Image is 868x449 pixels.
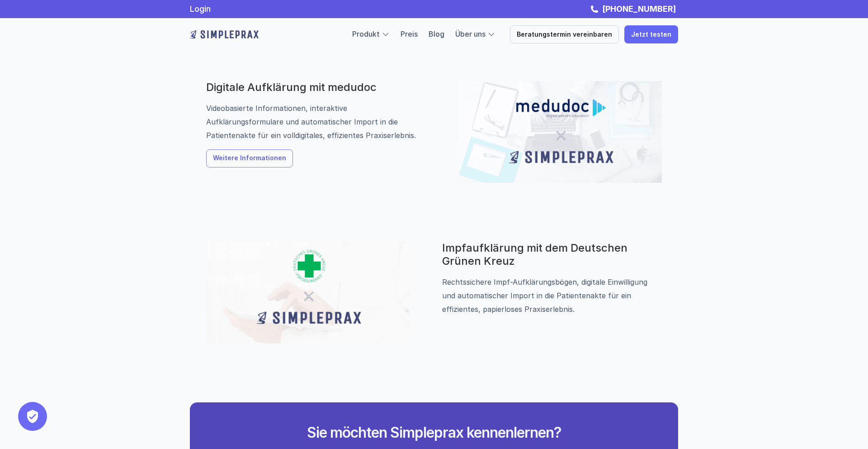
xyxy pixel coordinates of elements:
strong: [PHONE_NUMBER] [602,4,676,14]
h3: Impfaufklärung mit dem Deutschen Grünen Kreuz [442,242,662,268]
a: Jetzt testen [624,25,678,43]
a: Blog [429,29,444,38]
a: Weitere Informationen [206,149,293,167]
p: Weitere Informationen [213,155,286,162]
a: Über uns [455,29,486,38]
a: Preis [401,29,418,38]
p: Videobasierte Informationen, interaktive Aufklärungsformulare und automatischer Import in die Pat... [206,101,426,142]
p: Beratungstermin vereinbaren [517,31,612,38]
p: Jetzt testen [631,31,671,38]
a: Login [190,4,211,14]
img: Grafik mit dem Simpleprax Logo und medudoc [458,81,662,183]
h2: Sie möchten Simpleprax kennenlernen? [264,424,604,441]
a: Produkt [352,29,380,38]
a: Beratungstermin vereinbaren [510,25,619,43]
h3: Digitale Aufklärung mit medudoc [206,81,426,94]
a: [PHONE_NUMBER] [600,4,678,14]
p: Rechtssichere Impf-Aufklärungsbögen, digitale Einwilligung und automatischer Import in die Patien... [442,275,662,316]
img: Grafik mit dem Simpleprax Logo und dem deutschen grünen Kreuz [206,242,410,344]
